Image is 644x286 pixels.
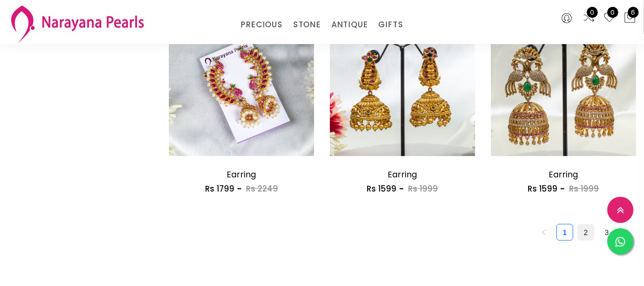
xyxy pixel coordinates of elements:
[624,12,636,25] button: 6
[378,17,403,33] a: GIFTS
[535,224,552,241] button: left
[619,224,636,241] button: right
[408,183,438,194] span: Rs 1999
[628,7,639,18] span: 6
[557,225,573,240] a: 1
[541,229,547,236] span: left
[227,168,256,181] a: Earring
[577,224,594,241] li: 2
[603,12,616,25] a: 0
[599,225,615,240] a: 3
[556,224,573,241] li: 1
[598,224,615,241] li: 3
[293,17,321,33] a: STONE
[587,7,598,18] span: 0
[528,183,557,194] span: Rs 1599
[583,12,595,25] a: 0
[569,183,599,194] span: Rs 1999
[535,224,552,241] li: Previous Page
[578,225,594,240] a: 2
[241,17,282,33] a: PRECIOUS
[625,229,631,236] span: right
[619,224,636,241] li: Next Page
[388,168,417,181] a: Earring
[205,183,234,194] span: Rs 1799
[367,183,396,194] span: Rs 1599
[549,168,578,181] a: Earring
[246,183,278,194] span: Rs 2249
[331,17,368,33] a: ANTIQUE
[607,7,618,18] span: 0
